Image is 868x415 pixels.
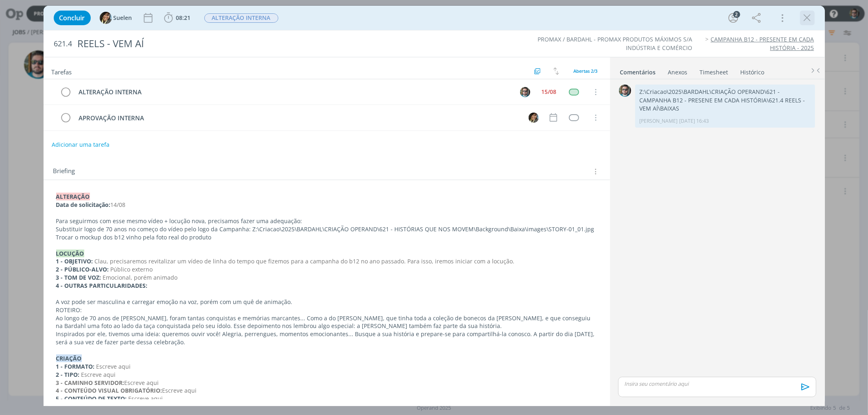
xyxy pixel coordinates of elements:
strong: 4 - OUTRAS PARTICULARIDADES: [56,282,148,289]
span: 08:21 [176,14,191,22]
strong: LOCUÇÃO [56,250,84,257]
button: Concluir [54,11,91,25]
img: arrow-down-up.svg [553,67,559,75]
span: Público externo [111,265,153,273]
span: 14/08 [111,201,126,209]
p: Para seguirmos com esse mesmo vídeo + locução nova, precisamos fazer uma adequação: [56,217,597,225]
span: Clau, precisaremos revitalizar um vídeo de linha do tempo que fizemos para a campanha do b12 no a... [95,257,515,265]
img: R [619,85,631,97]
p: Trocar o mockup dos b12 vinho pela foto real do produto [56,233,597,241]
img: S [529,113,539,123]
button: ALTERAÇÃO INTERNA [204,13,279,23]
a: CAMPANHA B12 - PRESENTE EM CADA HISTÓRIA - 2025 [711,35,814,51]
button: SSuelen [100,12,132,24]
button: 08:21 [162,11,193,24]
span: Escreve aqui [125,379,159,387]
a: Comentários [620,65,656,76]
a: PROMAX / BARDAHL - PROMAX PRODUTOS MÁXIMOS S/A INDÚSTRIA E COMÉRCIO [538,35,692,51]
span: Abertas 2/3 [574,68,598,74]
strong: Data de solicitação: [56,201,111,209]
strong: 3 - TOM DE VOZ: [56,274,101,281]
a: Timesheet [700,65,729,76]
strong: 1 - OBJETIVO: [56,257,93,265]
strong: 1 - FORMATO: [56,363,95,370]
div: dialog [44,6,825,406]
div: 2 [733,11,740,18]
img: R [520,87,530,97]
p: [PERSON_NAME] [639,117,678,125]
span: Briefing [53,166,75,177]
span: Escreve aqui [81,371,116,378]
strong: CRIAÇÃO [56,354,82,362]
strong: 2 - TIPO: [56,371,80,378]
strong: ALTERAÇÃO [56,193,90,200]
p: Inspirados por ele, tivemos uma ideia: queremos ouvir você! Alegria, perrengues, momentos emocion... [56,330,597,346]
span: Tarefas [52,66,72,76]
span: ALTERAÇÃO INTERNA [204,13,278,23]
span: Escreve aqui [129,395,163,402]
button: Adicionar uma tarefa [51,137,110,152]
strong: 4 - CONTEÚDO VISUAL OBRIGATÓRIO: [56,387,162,394]
strong: 2 - PÚBLICO-ALVO: [56,265,109,273]
div: 15/08 [542,89,557,95]
span: Concluir [59,15,85,21]
div: ALTERAÇÃO INTERNA [75,87,513,97]
img: S [100,12,112,24]
div: REELS - VEM AÍ [74,34,494,54]
div: Anexos [668,68,688,76]
strong: 3 - CAMINHO SERVIDOR: [56,379,125,387]
a: Histórico [740,65,765,76]
p: Substituir logo de 70 anos no começo do vídeo pelo logo da Campanha: Z:\Criacao\2025\BARDAHL\CRIA... [56,225,597,233]
span: [DATE] 16:43 [679,117,709,125]
p: Z:\Criacao\2025\BARDAHL\CRIAÇÃO OPERAND\621 - CAMPANHA B12 - PRESENE EM CADA HISTÓRIA\621.4 REELS... [639,88,811,113]
p: A voz pode ser masculina e carregar emoção na voz, porém com um quê de animação. [56,298,597,306]
strong: 5 - CONTEÚDO DE TEXTO: [56,395,127,402]
button: 2 [727,11,740,24]
button: S [528,111,540,124]
span: Escreve aqui [96,363,131,370]
p: ROTEIRO: [56,306,597,314]
div: APROVAÇÃO INTERNA [75,113,521,123]
span: Escreve aqui [162,387,197,394]
p: Ao longo de 70 anos de [PERSON_NAME], foram tantas conquistas e memórias marcantes... Como a do [... [56,314,597,330]
span: 621.4 [54,39,72,48]
span: Suelen [114,15,132,21]
span: Emocional, porém animado [103,274,178,281]
button: R [519,86,531,98]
